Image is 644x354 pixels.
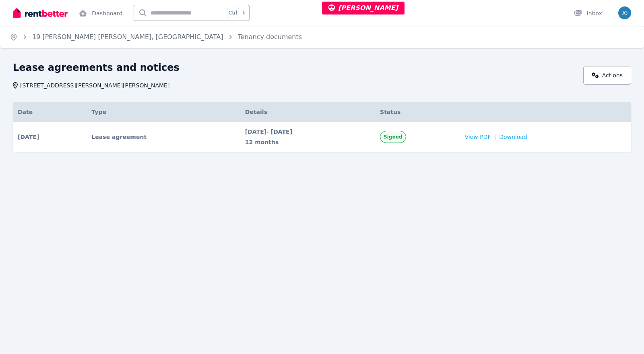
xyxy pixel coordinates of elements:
span: Download [499,133,527,141]
th: Status [375,102,460,122]
td: Lease agreement [87,122,240,152]
a: Actions [583,66,631,85]
span: Signed [384,134,402,140]
th: Type [87,102,240,122]
span: k [242,10,245,16]
span: 12 months [245,138,370,146]
span: [STREET_ADDRESS][PERSON_NAME][PERSON_NAME] [20,81,169,89]
h1: Lease agreements and notices [13,61,180,74]
span: Ctrl [227,8,239,18]
span: [PERSON_NAME] [328,4,398,12]
a: Tenancy documents [238,33,302,41]
a: 19 [PERSON_NAME] [PERSON_NAME], [GEOGRAPHIC_DATA] [32,33,223,41]
span: [DATE] - [DATE] [245,128,370,136]
img: Jeremy Goldschmidt [618,6,631,19]
span: | [494,133,496,141]
img: RentBetter [13,7,68,19]
span: View PDF [464,133,491,141]
div: Inbox [574,9,602,17]
th: Details [240,102,375,122]
th: Date [13,102,87,122]
span: [DATE] [18,133,39,141]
